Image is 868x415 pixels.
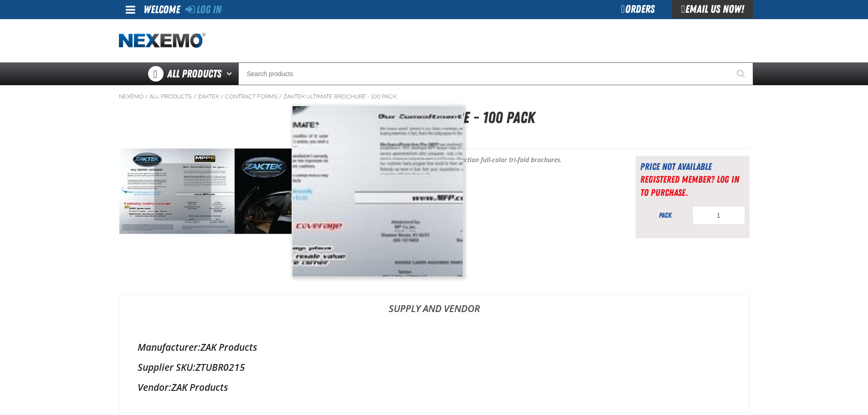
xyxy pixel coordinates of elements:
a: All Products [149,93,192,100]
button: Start Searching [730,62,753,85]
div: ZAK Products [138,381,731,394]
div: ZAK Products [138,341,731,354]
a: Supply and Vendor [119,295,749,322]
img: ZAKTEK Ultimate Brochure - 100 Pack [119,106,292,278]
span: / [221,93,224,100]
button: Open All Products pages [223,62,238,85]
a: Log In [185,3,221,16]
span: / [145,93,148,100]
a: ZAKTEK Ultimate Brochure - 100 Pack [283,93,396,100]
div: pack [640,210,690,220]
img: Nexemo logo [119,33,205,49]
input: Search [238,62,753,85]
span: / [193,93,196,100]
span: All Products [167,66,221,82]
input: Product Quantity [693,206,745,225]
nav: Breadcrumbs [119,93,750,100]
div: Price not available [640,160,745,173]
label: Supplier SKU: [138,361,195,374]
span: / [279,93,282,100]
label: Manufacturer: [138,341,200,354]
a: Home [119,33,205,49]
a: Registered Member? Log In to purchase. [640,174,739,198]
label: Vendor: [138,381,171,394]
a: ZAKTEK [198,93,219,100]
p: SKU: [308,132,750,145]
a: Nexemo [119,93,144,100]
div: ZTUBR0215 [138,361,731,374]
a: Contract Forms [225,93,277,100]
h1: ZAKTEK Ultimate Brochure - 100 Pack [308,106,750,130]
